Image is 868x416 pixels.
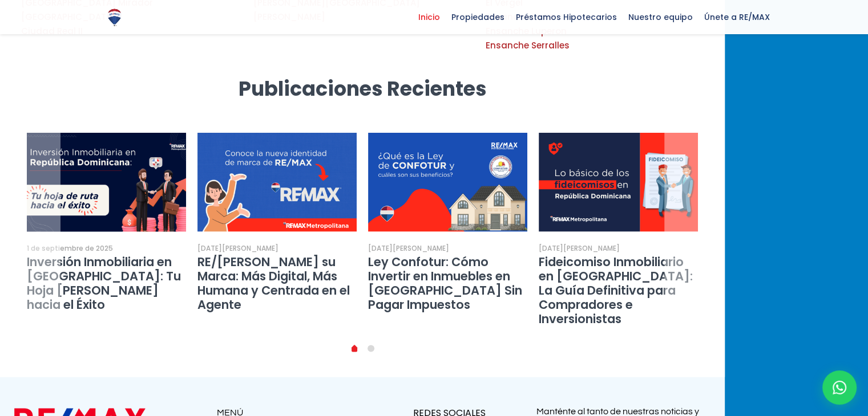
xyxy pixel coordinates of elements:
img: logo_orange.svg [18,18,27,27]
a: Ley Confotur: Cómo Invertir en Inmuebles en [GEOGRAPHIC_DATA] Sin Pagar Impuestos [368,253,522,312]
div: 1 de septiembre de 2025 [27,243,113,253]
div: v 4.0.25 [32,18,56,27]
img: Portada artículo del funcionamiento del fideicomiso inmobiliario en República Dominicana con sus ... [539,132,698,232]
a: RE/[PERSON_NAME] su Marca: Más Digital, Más Humana y Centrada en el Agente [197,253,350,312]
img: Caricatura de un inversionista y un agente inmobiliario dándose la mano para cerrar un trato de i... [19,127,194,236]
a: Inversión Inmobiliaria en [GEOGRAPHIC_DATA]: Tu Hoja [PERSON_NAME] hacia el Éxito [27,253,181,312]
a: Fideicomiso Inmobiliario en República Dominicana: La Guía Definitiva para Compradores e Inversion... [539,132,698,232]
a: RE/MAX Renueva su Marca: Más Digital, Más Humana y Centrada en el Agente [197,132,357,232]
img: tab_domain_overview_orange.svg [31,66,40,75]
span: Únete a RE/MAX [699,9,776,26]
div: [DATE][PERSON_NAME] [539,243,620,253]
div: Keywords by Traffic [126,67,192,75]
a: 0 [352,347,357,352]
div: Domain Overview [43,67,102,75]
a: Inversión Inmobiliaria en República Dominicana: Tu Hoja de Ruta hacia el Éxito [27,132,186,232]
a: 1 [368,345,374,352]
span: Préstamos Hipotecarios [510,9,623,26]
a: Fideicomiso Inmobiliario en [GEOGRAPHIC_DATA]: La Guía Definitiva para Compradores e Inversionistas [539,253,693,327]
a: Ensanche Luperon [486,25,567,37]
a: Ciudad Real II [21,25,83,37]
div: Domain: [DOMAIN_NAME] [30,30,126,39]
span: Propiedades [446,9,510,26]
a: Ley Confotur: Cómo Invertir en Inmuebles en República Dominicana Sin Pagar Impuestos [368,132,527,232]
a: Ensanche Serralles [486,39,570,51]
div: [DATE][PERSON_NAME] [197,243,278,253]
img: Logo de REMAX [104,7,124,27]
span: Inicio [413,9,446,26]
img: Gráfico de una propiedad en venta exenta de impuestos por ley confotur [368,132,527,232]
img: tab_keywords_by_traffic_grey.svg [114,66,123,75]
a: next slide [664,132,699,354]
span: Nuestro equipo [623,9,699,26]
img: website_grey.svg [18,30,27,39]
div: [DATE][PERSON_NAME] [368,243,449,253]
a: previous slide [26,132,60,354]
img: miniatura gráfico con chica mostrando el nuevo logotipo de REMAX [197,132,357,232]
strong: Publicaciones Recientes [239,74,487,102]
